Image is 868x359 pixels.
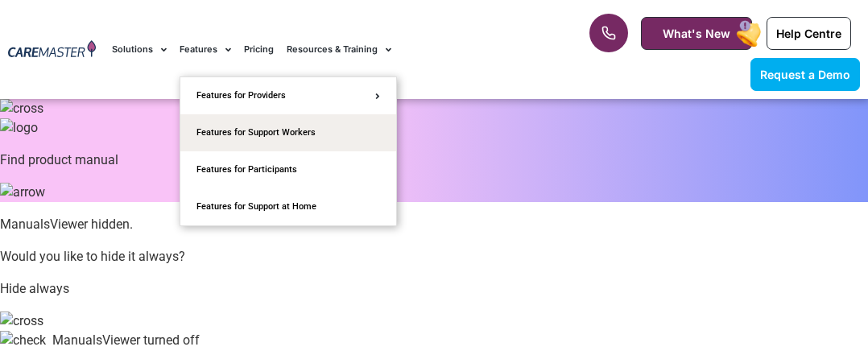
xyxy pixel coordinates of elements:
[767,17,851,50] a: Help Centre
[180,76,397,226] ul: Features
[112,23,553,76] nav: Menu
[244,23,274,76] a: Pricing
[180,77,396,114] a: Features for Providers
[180,188,396,225] a: Features for Support at Home
[750,58,860,91] a: Request a Demo
[287,23,391,76] a: Resources & Training
[760,68,850,81] span: Request a Demo
[180,114,396,151] a: Features for Support Workers
[641,17,752,50] a: What's New
[776,27,841,40] span: Help Centre
[180,151,396,188] a: Features for Participants
[180,23,231,76] a: Features
[663,27,730,40] span: What's New
[112,23,167,76] a: Solutions
[8,40,96,60] img: CareMaster Logo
